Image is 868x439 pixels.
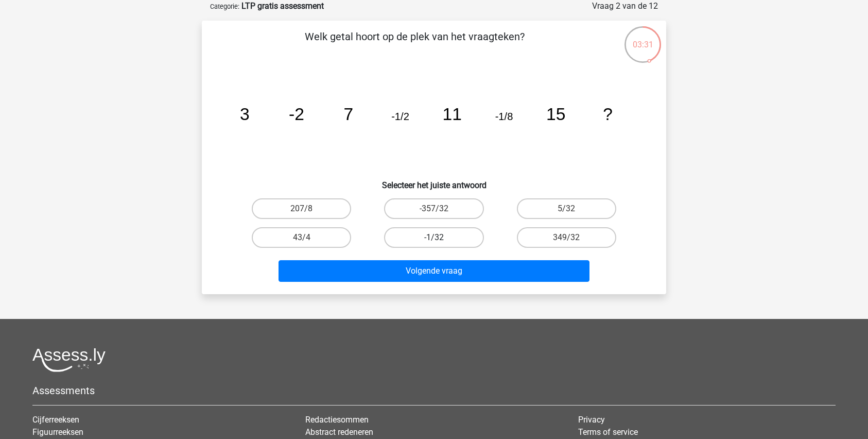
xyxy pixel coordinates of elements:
p: Welk getal hoort op de plek van het vraagteken? [218,29,611,60]
label: 43/4 [252,227,351,248]
a: Terms of service [578,427,638,437]
h6: Selecteer het juiste antwoord [218,172,650,190]
strong: LTP gratis assessment [241,1,324,11]
a: Abstract redeneren [305,427,373,437]
div: 03:31 [623,25,662,51]
tspan: ? [603,105,613,124]
tspan: 3 [240,105,250,124]
a: Redactiesommen [305,415,369,425]
small: Categorie: [210,3,239,10]
label: -1/32 [384,227,483,248]
img: Assessly logo [32,348,106,372]
label: 5/32 [517,198,616,219]
button: Volgende vraag [279,260,590,282]
tspan: 7 [343,105,353,124]
label: 207/8 [252,198,351,219]
a: Cijferreeksen [32,415,79,425]
a: Privacy [578,415,605,425]
tspan: -2 [289,105,304,124]
label: -357/32 [384,198,483,219]
tspan: 11 [443,105,462,124]
a: Figuurreeksen [32,427,83,437]
tspan: -1/2 [391,111,409,122]
tspan: 15 [546,105,565,124]
label: 349/32 [517,227,616,248]
tspan: -1/8 [495,111,513,122]
h5: Assessments [32,384,836,397]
